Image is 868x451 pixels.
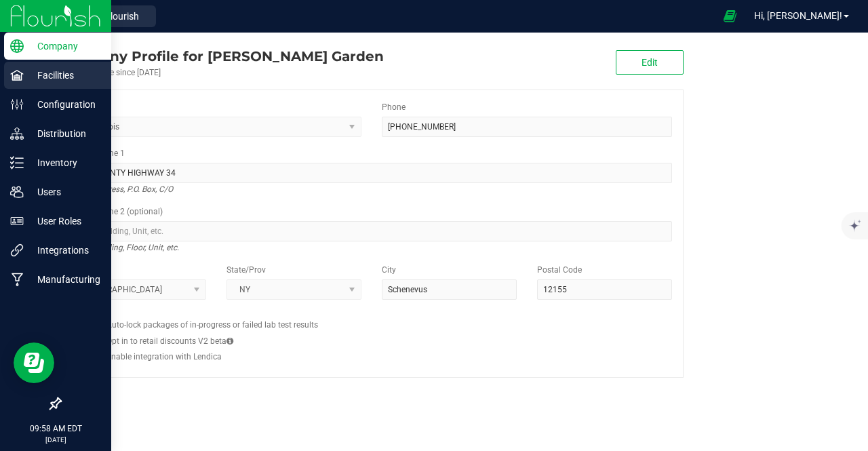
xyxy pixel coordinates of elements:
inline-svg: Manufacturing [10,273,24,286]
input: Suite, Building, Unit, etc. [71,221,672,241]
inline-svg: Integrations [10,243,24,257]
inline-svg: Inventory [10,156,24,170]
label: Phone [382,101,406,113]
input: Address [71,163,672,183]
p: Integrations [24,242,105,258]
label: Auto-lock packages of in-progress or failed lab test results [106,319,318,331]
input: City [382,279,517,300]
p: Inventory [24,155,105,171]
div: Account active since [DATE] [60,66,384,79]
label: Opt in to retail discounts V2 beta [106,335,233,347]
p: Distribution [24,125,105,142]
label: City [382,264,396,276]
p: Company [24,38,105,54]
label: Enable integration with Lendica [106,351,222,363]
p: 09:58 AM EDT [6,423,105,435]
input: (123) 456-7890 [382,117,672,137]
label: Postal Code [537,264,582,276]
p: Users [24,184,105,200]
div: Janes Garden [60,46,384,66]
input: Postal Code [537,279,672,300]
inline-svg: Configuration [10,98,24,111]
label: Address Line 2 (optional) [71,205,163,218]
i: Suite, Building, Floor, Unit, etc. [71,239,179,256]
h2: Configs [71,310,672,319]
p: Configuration [24,96,105,113]
p: User Roles [24,213,105,229]
i: Street address, P.O. Box, C/O [71,181,173,197]
inline-svg: Company [10,39,24,53]
inline-svg: User Roles [10,214,24,228]
span: Edit [642,57,658,68]
p: Facilities [24,67,105,83]
inline-svg: Users [10,185,24,199]
inline-svg: Facilities [10,68,24,82]
p: [DATE] [6,435,105,445]
label: State/Prov [226,264,266,276]
button: Edit [616,50,684,75]
inline-svg: Distribution [10,127,24,140]
iframe: Resource center [14,342,54,383]
span: Open Ecommerce Menu [715,3,745,29]
span: Hi, [PERSON_NAME]! [754,10,842,21]
p: Manufacturing [24,271,105,288]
